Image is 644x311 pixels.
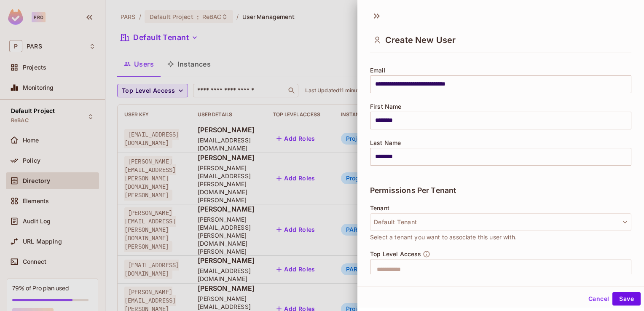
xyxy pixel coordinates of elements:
span: Create New User [385,35,456,45]
span: Tenant [370,205,389,212]
span: Last Name [370,139,401,146]
span: Select a tenant you want to associate this user with. [370,233,517,242]
span: Permissions Per Tenant [370,186,456,195]
button: Cancel [585,292,612,306]
button: Save [612,292,641,306]
span: Email [370,67,386,74]
span: Top Level Access [370,251,421,257]
span: First Name [370,103,402,110]
button: Open [627,268,628,270]
button: Default Tenant [370,213,631,231]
